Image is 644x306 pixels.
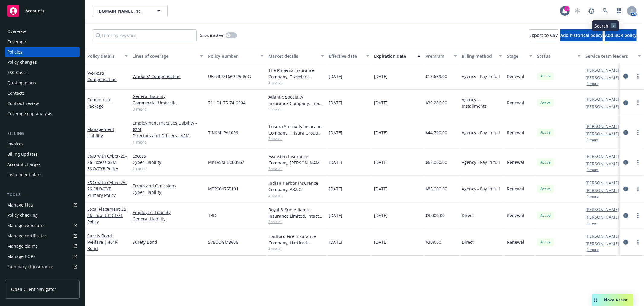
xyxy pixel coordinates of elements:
[462,53,495,59] div: Billing method
[130,49,206,63] button: Lines of coverage
[585,153,619,159] a: [PERSON_NAME]
[634,185,642,193] a: more
[329,99,342,106] span: [DATE]
[87,233,118,251] a: Surety Bond
[208,73,251,80] span: UB-9R271669-25-I5-G
[540,160,552,165] span: Active
[7,241,38,251] div: Manage claims
[268,53,317,59] div: Market details
[268,136,324,141] span: Show all
[372,49,423,63] button: Expiration date
[5,192,80,198] div: Tools
[634,159,642,166] a: more
[133,153,203,159] a: Excess
[268,207,324,219] div: Royal & Sun Alliance Insurance Limited, Intact Insurance
[585,103,619,110] a: [PERSON_NAME]
[425,186,447,192] span: $85,000.00
[7,200,33,210] div: Manage files
[133,120,203,132] a: Employment Practices Liability - $2M
[87,153,127,171] a: E&O with Cyber
[622,239,630,246] a: circleInformation
[208,159,244,165] span: MKLV5XEO000567
[540,239,552,245] span: Active
[326,49,372,63] button: Effective date
[5,149,80,159] a: Billing updates
[374,186,388,192] span: [DATE]
[585,187,619,194] a: [PERSON_NAME]
[268,246,324,251] span: Show all
[622,73,630,80] a: circleInformation
[587,248,599,252] button: 1 more
[268,233,324,246] div: Hartford Fire Insurance Company, Hartford Insurance Group
[605,29,637,41] button: Add BOR policy
[604,297,628,302] span: Nova Assist
[5,2,80,19] a: Accounts
[87,53,121,59] div: Policy details
[85,49,130,63] button: Policy details
[374,129,388,136] span: [DATE]
[462,186,500,192] span: Agency - Pay in full
[133,93,203,99] a: General Liability
[585,96,619,102] a: [PERSON_NAME]
[5,231,80,241] a: Manage certificates
[587,221,599,225] button: 1 more
[572,5,584,17] a: Start snowing
[268,180,324,193] div: Indian Harbor Insurance Company, AXA XL
[208,129,238,136] span: TINSMLPA1099
[507,73,524,80] span: Renewal
[133,239,203,245] a: Surety Bond
[5,37,80,47] a: Coverage
[87,153,127,171] span: - 25-26 Excess $5M E&O/CYB Policy
[507,53,526,59] div: Stage
[208,239,238,245] span: 57BDDGM8606
[585,123,619,129] a: [PERSON_NAME]
[87,126,114,138] a: Management Liability
[266,49,326,63] button: Market details
[329,73,342,80] span: [DATE]
[540,130,552,135] span: Active
[7,210,38,220] div: Policy checking
[507,212,524,219] span: Renewal
[5,88,80,98] a: Contacts
[535,49,583,63] button: Status
[133,53,197,59] div: Lines of coverage
[87,206,128,225] a: Local Placement
[634,99,642,106] a: more
[462,96,502,109] span: Agency - Installments
[7,37,26,47] div: Coverage
[425,53,450,59] div: Premium
[585,206,619,213] a: [PERSON_NAME]
[613,5,625,17] a: Switch app
[5,78,80,88] a: Quoting plans
[585,161,619,167] a: [PERSON_NAME]
[5,160,80,169] a: Account charges
[505,49,535,63] button: Stage
[5,99,80,108] a: Contract review
[587,195,599,198] button: 1 more
[622,185,630,193] a: circleInformation
[622,159,630,166] a: circleInformation
[462,159,500,165] span: Agency - Pay in full
[268,106,324,112] span: Show all
[425,129,447,136] span: $44,790.00
[92,5,168,17] button: [DOMAIN_NAME], Inc.
[7,68,28,77] div: SSC Cases
[329,212,342,219] span: [DATE]
[208,99,245,106] span: 711-01-75-74-0004
[585,180,619,186] a: [PERSON_NAME]
[92,29,197,41] input: Filter by keyword...
[585,5,598,17] a: Report a Bug
[5,210,80,220] a: Policy checking
[133,132,203,139] a: Directors and Officers - $2M
[634,129,642,136] a: more
[7,88,25,98] div: Contacts
[587,82,599,86] button: 1 more
[25,8,44,13] span: Accounts
[507,186,524,192] span: Renewal
[133,209,203,216] a: Employers Liability
[423,49,459,63] button: Premium
[208,53,257,59] div: Policy number
[5,221,80,230] a: Manage exposures
[7,78,36,88] div: Quoting plans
